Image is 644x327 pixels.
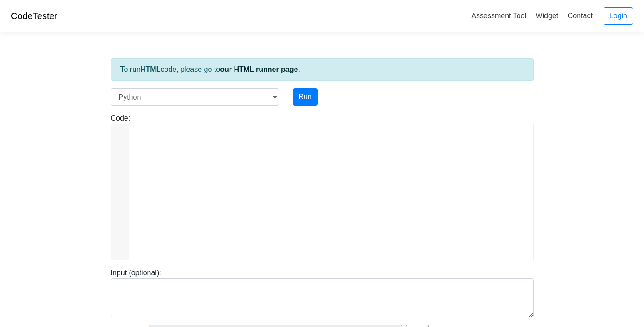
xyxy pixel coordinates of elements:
a: Assessment Tool [468,8,530,23]
a: Contact [564,8,596,23]
div: Code: [104,113,540,260]
a: Widget [532,8,562,23]
div: Input (optional): [104,267,540,317]
strong: HTML [140,65,160,73]
a: CodeTester [11,11,57,21]
a: Login [604,7,633,25]
a: our HTML runner page [220,65,298,73]
div: To run code, please go to . [111,58,534,81]
button: Run [293,88,318,106]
